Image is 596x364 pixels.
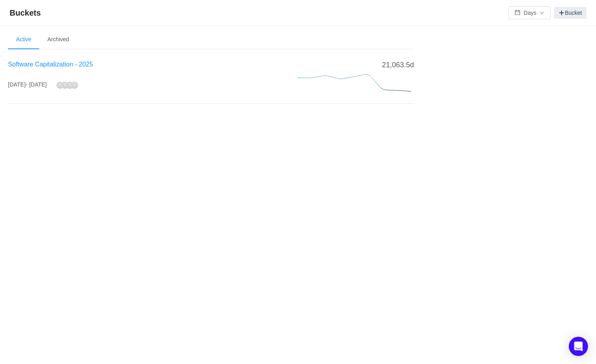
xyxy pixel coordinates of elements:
i: icon: user [68,83,72,87]
span: 21,063.5d [382,60,414,70]
a: Software Capitalization - 2025 [8,61,93,68]
li: Active [8,30,39,49]
div: Open Intercom Messenger [569,337,588,356]
span: Buckets [10,6,46,19]
i: icon: user [72,83,77,87]
button: icon: calendarDaysicon: down [508,6,551,19]
i: icon: user [63,83,67,87]
i: icon: user [58,83,62,87]
span: - [DATE] [26,81,47,88]
div: [DATE] [8,80,47,89]
li: Archived [39,30,77,49]
a: Bucket [554,7,586,19]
